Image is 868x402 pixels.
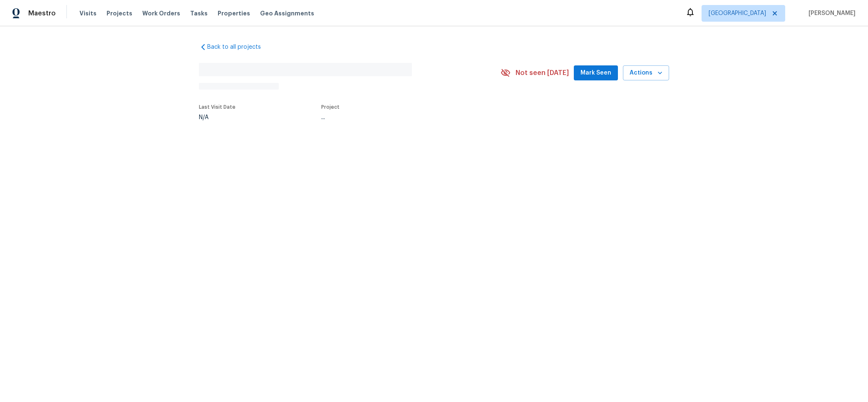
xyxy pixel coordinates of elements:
span: Geo Assignments [260,9,314,17]
span: Projects [107,9,132,17]
span: Last Visit Date [199,105,236,110]
span: Mark Seen [580,68,611,78]
span: Not seen [DATE] [516,69,569,77]
span: Actions [630,68,662,78]
div: ... [321,115,481,120]
span: Properties [218,9,250,17]
span: Maestro [28,9,56,17]
div: N/A [199,115,236,120]
span: Work Orders [142,9,180,17]
button: Actions [623,65,669,81]
span: Visits [79,9,97,17]
span: [GEOGRAPHIC_DATA] [709,9,766,17]
span: Tasks [190,10,208,16]
span: Project [321,105,340,110]
button: Mark Seen [574,65,618,81]
a: Back to all projects [199,43,279,51]
span: [PERSON_NAME] [805,9,856,17]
